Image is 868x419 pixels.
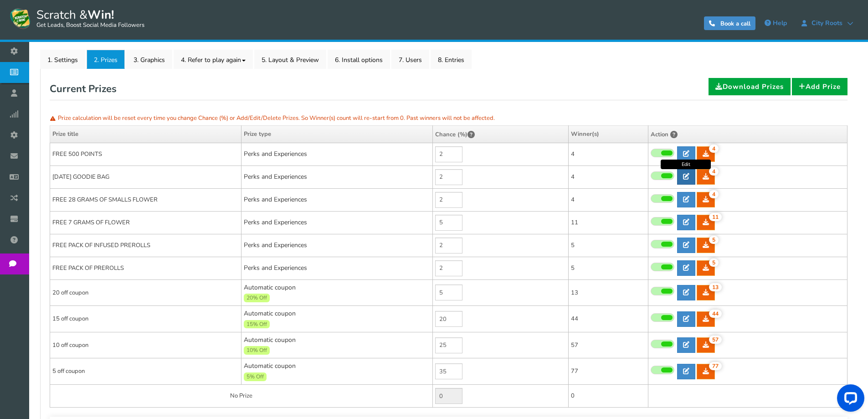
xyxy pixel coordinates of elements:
[568,211,648,234] td: 11
[709,213,722,221] span: 11
[9,7,32,30] img: Scratch and Win
[244,372,267,381] span: 5% Off
[50,306,241,332] td: 15 off coupon
[254,50,326,69] a: 5. Layout & Preview
[50,78,117,100] h2: Current Prizes
[773,19,787,27] span: Help
[244,150,307,158] span: Perks and Experiences
[704,16,755,30] a: Book a call
[697,169,715,185] a: 4
[244,294,270,302] span: 20% Off
[568,332,648,358] td: 57
[431,50,472,69] a: 8. Entries
[568,234,648,257] td: 5
[50,211,241,234] td: FREE 7 GRAMS OF FLOWER
[661,160,711,169] div: Edit
[126,50,172,69] a: 3. Graphics
[241,125,433,143] th: Prize type
[709,236,719,244] span: 5
[32,7,144,30] span: Scratch &
[40,50,85,69] a: 1. Settings
[792,78,847,95] a: Add Prize
[697,364,715,379] a: 77
[244,320,270,329] span: 15% Off
[697,146,715,162] a: 4
[697,215,715,230] a: 11
[697,285,715,300] a: 13
[244,218,307,227] span: Perks and Experiences
[697,260,715,276] a: 5
[50,125,241,143] th: Prize title
[244,336,430,355] span: Automatic coupon
[50,234,241,257] td: FREE PACK OF INFUSED PREROLLS
[709,362,722,370] span: 77
[568,143,648,166] td: 4
[568,306,648,332] td: 44
[50,143,241,166] td: FREE 500 POINTS
[807,20,847,27] span: City Roots
[648,125,847,143] th: Action
[50,332,241,358] td: 10 off coupon
[709,336,722,344] span: 57
[50,112,847,125] p: Prize calculation will be reset every time you change Chance (%) or Add/Edit/Delete Prizes. So Wi...
[244,346,270,355] span: 10% Off
[697,311,715,327] a: 44
[50,385,433,408] td: No Prize
[760,16,791,31] a: Help
[697,337,715,353] a: 57
[433,125,569,143] th: Chance (%)
[697,238,715,253] a: 5
[50,166,241,188] td: [DATE] GOODIE BAG
[709,145,719,153] span: 4
[87,7,114,23] strong: Win!
[50,257,241,279] td: FREE PACK OF PREROLLS
[435,388,462,404] input: Value not editable
[328,50,390,69] a: 6. Install options
[720,20,750,28] span: Book a call
[244,309,430,329] span: Automatic coupon
[709,167,719,176] span: 4
[87,50,125,69] a: 2. Prizes
[174,50,253,69] a: 4. Refer to play again
[244,172,307,181] span: Perks and Experiences
[697,192,715,207] a: 4
[50,279,241,306] td: 20 off coupon
[244,264,307,272] span: Perks and Experiences
[391,50,429,69] a: 7. Users
[568,125,648,143] th: Winner(s)
[709,310,722,318] span: 44
[36,22,144,29] small: Get Leads, Boost Social Media Followers
[568,166,648,188] td: 4
[50,188,241,211] td: FREE 28 GRAMS OF SMALLS FLOWER
[244,283,430,303] span: Automatic coupon
[568,188,648,211] td: 4
[244,241,307,249] span: Perks and Experiences
[244,195,307,204] span: Perks and Experiences
[709,190,719,198] span: 4
[50,358,241,385] td: 5 off coupon
[568,279,648,306] td: 13
[830,381,868,419] iframe: LiveChat chat widget
[709,283,722,291] span: 13
[709,259,719,267] span: 5
[244,362,430,381] span: Automatic coupon
[709,78,791,95] a: Download Prizes
[568,358,648,385] td: 77
[9,7,144,30] a: Scratch &Win! Get Leads, Boost Social Media Followers
[568,257,648,279] td: 5
[568,385,648,408] td: 0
